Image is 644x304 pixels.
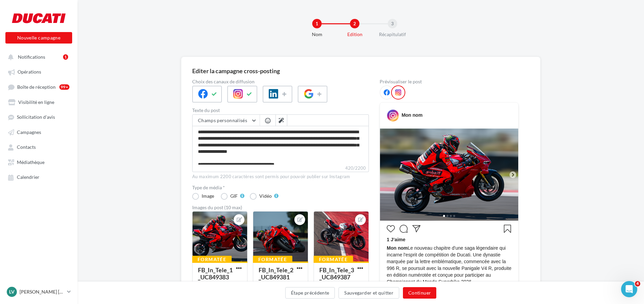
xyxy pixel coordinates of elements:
span: Sollicitation d'avis [17,114,55,120]
svg: Enregistrer [503,225,511,233]
div: Images du post (10 max) [192,205,369,210]
a: Médiathèque [4,156,74,168]
button: Sauvegarder et quitter [339,287,399,299]
svg: Commenter [400,225,408,233]
div: Image [202,194,214,198]
span: Visibilité en ligne [18,99,54,105]
p: [PERSON_NAME] [PERSON_NAME] [20,288,64,295]
iframe: Intercom live chat [621,281,637,297]
a: Campagnes [4,126,74,138]
div: Formatée [192,256,232,263]
svg: J’aime [387,225,395,233]
div: Nom [295,31,339,38]
span: Notifications [18,54,45,60]
a: Boîte de réception99+ [4,81,74,93]
span: Mon nom [387,245,408,251]
div: 2 [350,19,359,28]
button: Nouvelle campagne [5,32,72,44]
div: Formatée [253,256,292,263]
div: Récapitulatif [371,31,414,38]
div: Au maximum 2200 caractères sont permis pour pouvoir publier sur Instagram [192,174,369,180]
div: 1 [312,19,322,28]
span: Contacts [17,144,36,150]
div: Mon nom [402,112,422,118]
span: Boîte de réception [17,84,56,90]
span: Campagnes [17,129,41,135]
div: Edition [333,31,376,38]
label: 420/2200 [192,165,369,172]
button: Champs personnalisés [193,115,260,126]
div: 3 [388,19,397,28]
div: FB_In_Tele_2_UC849381 [259,266,293,281]
span: 4 [635,281,640,286]
label: Texte du post [192,108,369,113]
button: Étape précédente [285,287,335,299]
a: Sollicitation d'avis [4,111,74,123]
svg: Partager la publication [412,225,420,233]
div: Prévisualiser le post [380,79,519,84]
span: Lv [9,288,14,295]
div: Editer la campagne cross-posting [192,68,280,74]
div: Vidéo [259,194,272,198]
div: GIF [230,194,238,198]
button: Continuer [403,287,436,299]
button: Notifications 1 [4,51,71,63]
a: Opérations [4,65,74,78]
label: Choix des canaux de diffusion [192,79,369,84]
label: Type de média * [192,185,369,190]
a: Calendrier [4,171,74,183]
div: FB_In_Tele_3_UC849387 [319,266,354,281]
div: 1 [63,54,68,60]
span: Champs personnalisés [198,117,247,123]
div: 1 J’aime [387,236,511,245]
div: FB_In_Tele_1_UC849383 [198,266,233,281]
a: Lv [PERSON_NAME] [PERSON_NAME] [5,285,72,298]
div: 99+ [59,84,69,90]
span: Médiathèque [17,159,45,165]
span: Opérations [18,69,41,75]
div: Formatée [314,256,353,263]
span: Calendrier [17,174,39,180]
a: Visibilité en ligne [4,96,74,108]
a: Contacts [4,141,74,153]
